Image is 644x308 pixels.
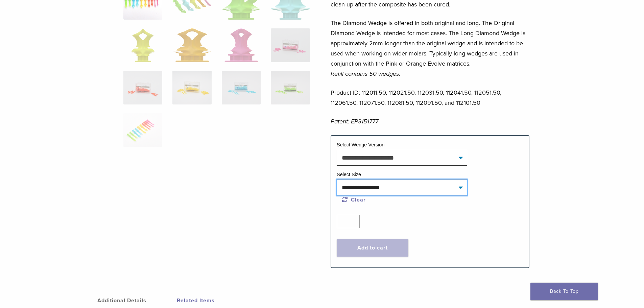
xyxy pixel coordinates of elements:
[271,71,310,104] img: Diamond Wedge and Long Diamond Wedge - Image 12
[222,71,261,104] img: Diamond Wedge and Long Diamond Wedge - Image 11
[173,28,211,62] img: Diamond Wedge and Long Diamond Wedge - Image 6
[337,172,361,177] label: Select Size
[131,28,155,62] img: Diamond Wedge and Long Diamond Wedge - Image 5
[331,118,378,125] em: Patent: EP3151777
[224,28,258,62] img: Diamond Wedge and Long Diamond Wedge - Image 7
[331,88,529,108] p: Product ID: 112011.50, 112021.50, 112031.50, 112041.50, 112051.50, 112061.50, 112071.50, 112081.5...
[342,196,366,203] a: Clear
[331,18,529,79] p: The Diamond Wedge is offered in both original and long. The Original Diamond Wedge is intended fo...
[530,283,598,300] a: Back To Top
[337,142,384,147] label: Select Wedge Version
[271,28,310,62] img: Diamond Wedge and Long Diamond Wedge - Image 8
[172,71,211,104] img: Diamond Wedge and Long Diamond Wedge - Image 10
[123,113,162,147] img: Diamond Wedge and Long Diamond Wedge - Image 13
[337,239,408,257] button: Add to cart
[331,70,400,77] em: Refill contains 50 wedges.
[123,71,162,104] img: Diamond Wedge and Long Diamond Wedge - Image 9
